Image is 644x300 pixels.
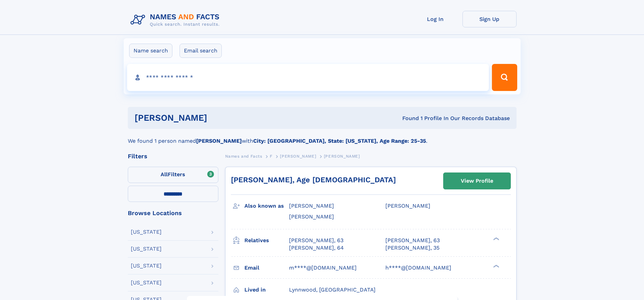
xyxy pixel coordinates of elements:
[289,244,344,252] a: [PERSON_NAME], 64
[231,176,396,184] a: [PERSON_NAME], Age [DEMOGRAPHIC_DATA]
[128,11,225,29] img: Logo Names and Facts
[270,152,272,160] a: F
[131,246,162,252] div: [US_STATE]
[128,210,218,216] div: Browse Locations
[289,237,343,244] a: [PERSON_NAME], 63
[289,213,334,220] span: [PERSON_NAME]
[244,284,289,296] h3: Lived in
[324,154,360,159] span: [PERSON_NAME]
[444,173,510,189] a: View Profile
[492,64,517,91] button: Search Button
[492,264,500,268] div: ❯
[196,138,242,144] b: [PERSON_NAME]
[408,11,462,27] a: Log In
[180,44,222,58] label: Email search
[461,173,493,189] div: View Profile
[128,167,218,183] label: Filters
[280,154,316,159] span: [PERSON_NAME]
[289,286,376,293] span: Lynnwood, [GEOGRAPHIC_DATA]
[289,203,334,209] span: [PERSON_NAME]
[244,235,289,246] h3: Relatives
[128,153,218,159] div: Filters
[385,237,440,244] a: [PERSON_NAME], 63
[161,171,168,178] span: All
[270,154,272,159] span: F
[385,203,430,209] span: [PERSON_NAME]
[305,115,510,122] div: Found 1 Profile In Our Records Database
[462,11,517,27] a: Sign Up
[385,244,439,252] a: [PERSON_NAME], 35
[135,114,305,122] h1: [PERSON_NAME]
[492,236,500,241] div: ❯
[253,138,426,144] b: City: [GEOGRAPHIC_DATA], State: [US_STATE], Age Range: 25-35
[131,229,162,235] div: [US_STATE]
[244,262,289,274] h3: Email
[127,64,489,91] input: search input
[244,200,289,212] h3: Also known as
[128,129,517,145] div: We found 1 person named with .
[129,44,172,58] label: Name search
[131,280,162,285] div: [US_STATE]
[280,152,316,160] a: [PERSON_NAME]
[131,263,162,269] div: [US_STATE]
[225,152,262,160] a: Names and Facts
